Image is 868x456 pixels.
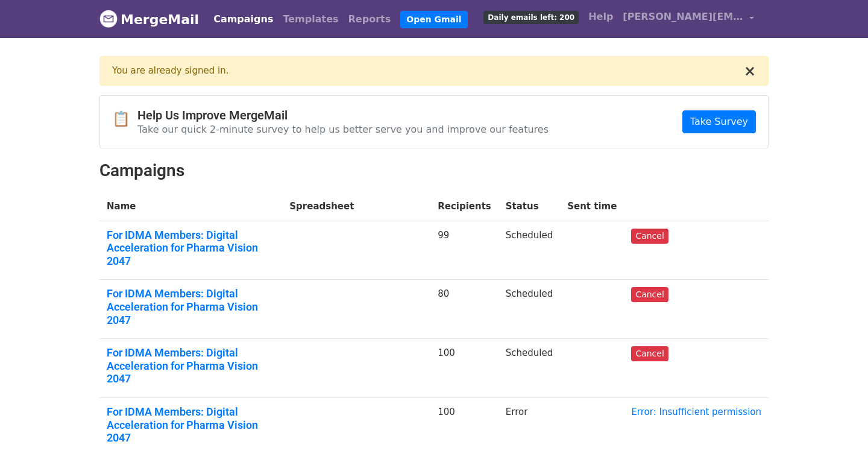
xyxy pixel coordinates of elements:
[498,339,560,398] td: Scheduled
[112,64,744,78] div: You are already signed in.
[209,7,278,31] a: Campaigns
[631,407,761,417] a: Error: Insufficient permission
[430,280,498,339] td: 80
[344,7,396,31] a: Reports
[479,5,583,29] a: Daily emails left: 200
[618,5,759,33] a: [PERSON_NAME][EMAIL_ADDRESS][PERSON_NAME][DOMAIN_NAME]
[631,287,668,302] a: Cancel
[107,346,275,385] a: For IDMA Members: Digital Acceleration for Pharma Vision 2047
[808,398,868,456] iframe: Chat Widget
[623,10,743,24] span: [PERSON_NAME][EMAIL_ADDRESS][PERSON_NAME][DOMAIN_NAME]
[631,229,668,244] a: Cancel
[744,64,756,78] button: ×
[112,110,137,128] span: 📋
[583,5,618,29] a: Help
[137,123,549,136] p: Take our quick 2-minute survey to help us better serve you and improve our features
[498,280,560,339] td: Scheduled
[430,192,498,221] th: Recipients
[430,339,498,398] td: 100
[631,346,668,361] a: Cancel
[278,7,343,31] a: Templates
[498,192,560,221] th: Status
[282,192,430,221] th: Spreadsheet
[107,229,275,268] a: For IDMA Members: Digital Acceleration for Pharma Vision 2047
[560,192,624,221] th: Sent time
[430,221,498,280] td: 99
[400,11,467,28] a: Open Gmail
[107,287,275,326] a: For IDMA Members: Digital Acceleration for Pharma Vision 2047
[99,160,769,181] h2: Campaigns
[137,108,549,122] h4: Help Us Improve MergeMail
[682,110,756,133] a: Take Survey
[99,7,199,32] a: MergeMail
[99,10,118,28] img: MergeMail logo
[498,221,560,280] td: Scheduled
[107,405,275,445] a: For IDMA Members: Digital Acceleration for Pharma Vision 2047
[483,11,579,24] span: Daily emails left: 200
[99,192,282,221] th: Name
